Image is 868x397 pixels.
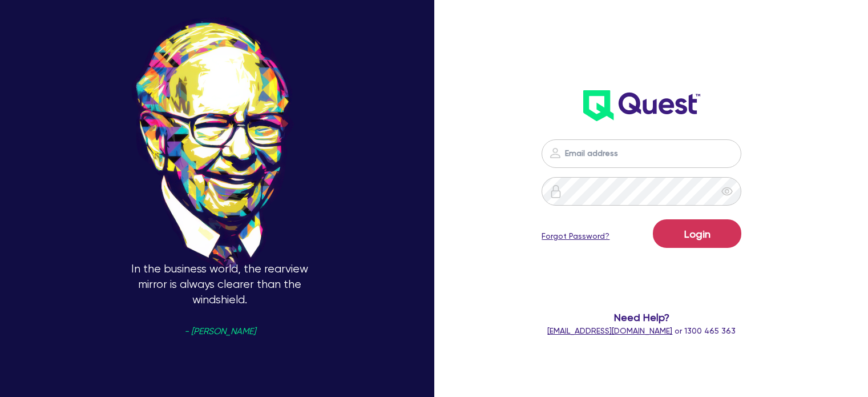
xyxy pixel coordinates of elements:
a: [EMAIL_ADDRESS][DOMAIN_NAME] [547,326,672,335]
img: icon-password [548,146,562,160]
input: Email address [542,139,741,168]
span: or 1300 465 363 [547,326,736,335]
a: Forgot Password? [542,230,609,242]
span: - [PERSON_NAME] [184,327,256,336]
button: Login [653,219,741,248]
img: wH2k97JdezQIQAAAABJRU5ErkJggg== [583,90,700,121]
span: eye [721,186,733,197]
img: icon-password [549,185,563,198]
span: Need Help? [529,310,754,325]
